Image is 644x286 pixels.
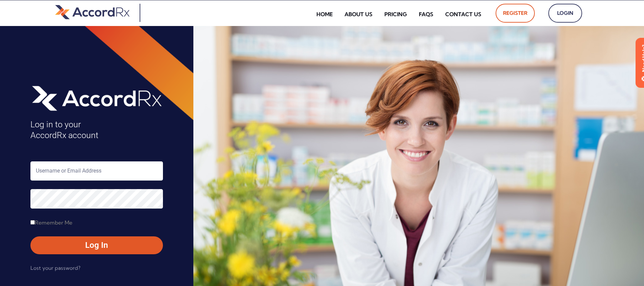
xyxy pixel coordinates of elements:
[379,6,412,22] a: Pricing
[30,119,163,141] h4: Log in to your AccordRx account
[37,240,156,251] span: Log In
[55,4,129,20] img: default-logo
[30,83,163,112] img: AccordRx_logo_header_white
[30,220,35,225] input: Remember Me
[30,217,72,228] label: Remember Me
[311,6,338,22] a: Home
[339,6,378,22] a: About Us
[503,8,527,19] span: Register
[30,236,163,254] button: Log In
[414,6,438,22] a: FAQs
[548,4,582,23] a: Login
[496,4,535,23] a: Register
[30,161,163,181] input: Username or Email Address
[30,263,80,274] a: Lost your password?
[556,8,575,19] span: Login
[440,6,486,22] a: Contact Us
